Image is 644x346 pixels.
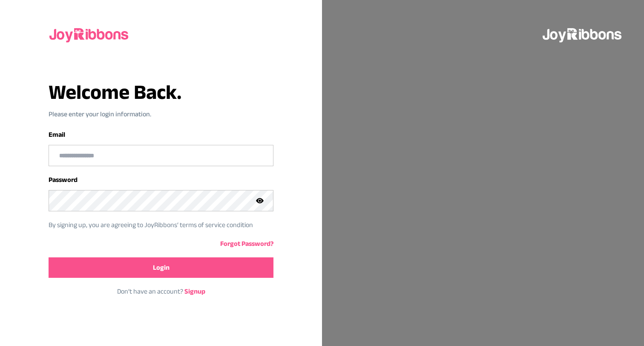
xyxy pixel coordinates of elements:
[184,288,205,295] a: Signup
[49,82,273,102] h3: Welcome Back.
[49,257,273,278] button: Login
[220,240,273,247] a: Forgot Password?
[49,220,260,230] p: By signing up, you are agreeing to JoyRibbons‘ terms of service condition
[49,20,130,48] img: joyribbons
[49,109,273,119] p: Please enter your login information.
[153,262,170,273] span: Login
[542,20,624,48] img: joyribbons
[49,131,65,138] label: Email
[49,286,273,297] p: Don‘t have an account?
[49,176,78,183] label: Password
